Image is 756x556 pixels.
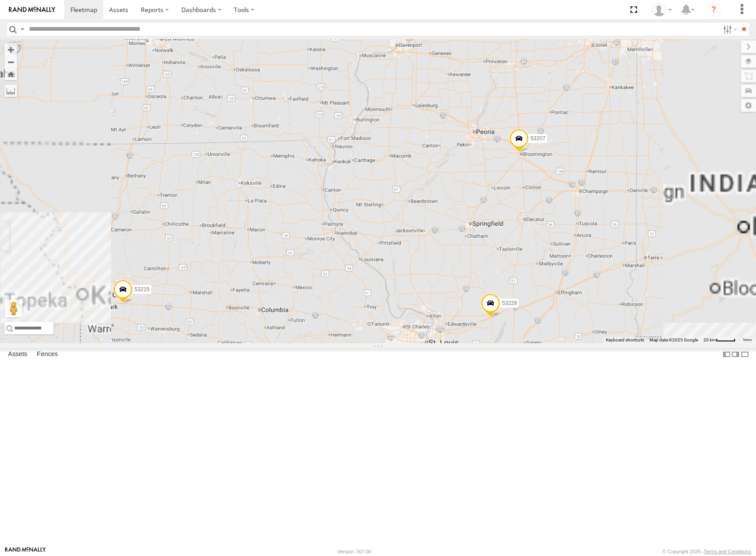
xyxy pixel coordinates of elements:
[4,68,17,80] button: Zoom Home
[703,337,716,342] span: 20 km
[743,338,752,342] a: Terms (opens in new tab)
[4,56,17,68] button: Zoom out
[5,547,46,556] a: Visit our Website
[135,286,149,292] span: 53215
[719,23,739,36] label: Search Filter Options
[4,85,17,97] label: Measure
[701,337,738,343] button: Map Scale: 20 km per 40 pixels
[606,337,644,343] button: Keyboard shortcuts
[650,337,698,342] span: Map data ©2025 Google
[337,549,371,554] div: Version: 307.00
[741,99,756,112] label: Map Settings
[649,3,675,16] div: Miky Transport
[722,348,731,361] label: Dock Summary Table to the Left
[4,44,17,56] button: Zoom in
[19,23,26,36] label: Search Query
[4,300,22,317] button: Drag Pegman onto the map to open Street View
[704,549,751,554] a: Terms and Conditions
[33,348,62,361] label: Fences
[662,549,751,554] div: © Copyright 2025 -
[502,300,516,306] span: 53229
[740,348,749,361] label: Hide Summary Table
[9,7,55,13] img: rand-logo.svg
[530,135,545,142] span: 53207
[731,348,740,361] label: Dock Summary Table to the Right
[4,348,32,361] label: Assets
[707,3,721,17] i: ?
